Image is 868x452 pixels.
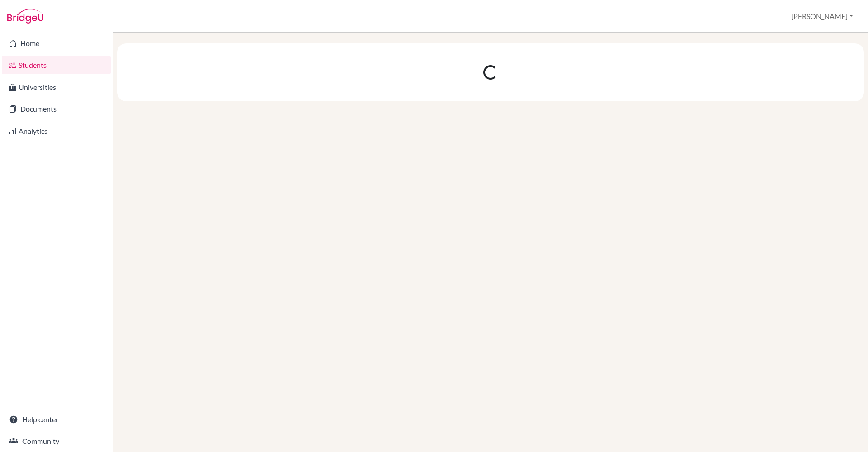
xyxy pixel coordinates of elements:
a: Analytics [2,122,111,140]
a: Home [2,34,111,52]
button: [PERSON_NAME] [787,8,857,25]
img: Bridge-U [7,9,43,24]
a: Help center [2,410,111,428]
a: Students [2,56,111,74]
a: Universities [2,78,111,96]
a: Community [2,432,111,450]
a: Documents [2,100,111,118]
